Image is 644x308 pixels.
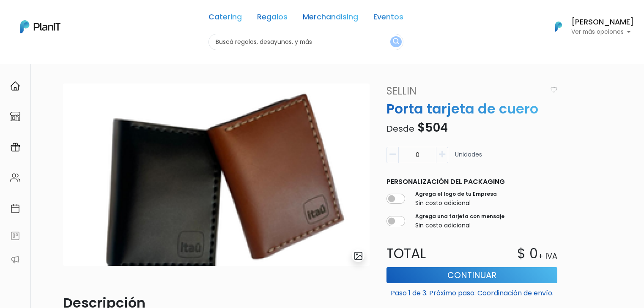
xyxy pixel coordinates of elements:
[415,213,504,220] label: Agrega una tarjeta con mensaje
[10,254,20,265] img: partners-52edf745621dab592f3b2c58e3bca9d71375a7ef29c3b500c9f145b62cc070d4.svg
[381,99,562,119] p: Porta tarjeta de cuero
[571,29,634,35] p: Ver más opciones
[10,111,20,122] img: marketplace-4ceaa7011d94191e9ded77b95e3339b90024bf715f7c57f8cf31f2d8c509eaba.svg
[63,84,370,266] img: 6887c7ea429a7_11.png
[415,190,497,198] label: Agrega el logo de tu Empresa
[386,123,414,135] span: Desde
[544,16,634,38] button: PlanIt Logo [PERSON_NAME] Ver más opciones
[571,19,634,26] h6: [PERSON_NAME]
[538,251,557,262] p: + IVA
[517,243,538,264] p: $ 0
[10,81,20,91] img: home-e721727adea9d79c4d83392d1f703f7f8bce08238fde08b1acbfd93340b81755.svg
[415,199,497,208] p: Sin costo adicional
[381,243,472,264] p: Total
[549,17,568,36] img: PlanIt Logo
[303,14,358,24] a: Merchandising
[393,38,399,46] img: search_button-432b6d5273f82d61273b3651a40e1bd1b912527efae98b1b7a1b2c0702e16a8d.svg
[208,14,242,24] a: Catering
[417,119,448,136] span: $504
[386,267,557,283] button: Continuar
[10,173,20,183] img: people-662611757002400ad9ed0e3c099ab2801c6687ba6c219adb57efc949bc21e19d.svg
[386,177,557,187] p: Personalización del packaging
[386,285,557,298] p: Paso 1 de 3. Próximo paso: Coordinación de envío.
[10,231,20,241] img: feedback-78b5a0c8f98aac82b08bfc38622c3050aee476f2c9584af64705fc4e61158814.svg
[373,14,403,24] a: Eventos
[20,20,60,33] img: PlanIt Logo
[10,203,20,213] img: calendar-87d922413cdce8b2cf7b7f5f62616a5cf9e4887200fb71536465627b3292af00.svg
[415,221,504,230] p: Sin costo adicional
[208,34,403,50] input: Buscá regalos, desayunos, y más
[551,87,557,93] img: heart_icon
[257,14,288,24] a: Regalos
[381,84,547,99] a: SELLIN
[10,142,20,152] img: campaigns-02234683943229c281be62815700db0a1741e53638e28bf9629b52c665b00959.svg
[354,251,363,261] img: gallery-light
[455,150,482,167] p: Unidades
